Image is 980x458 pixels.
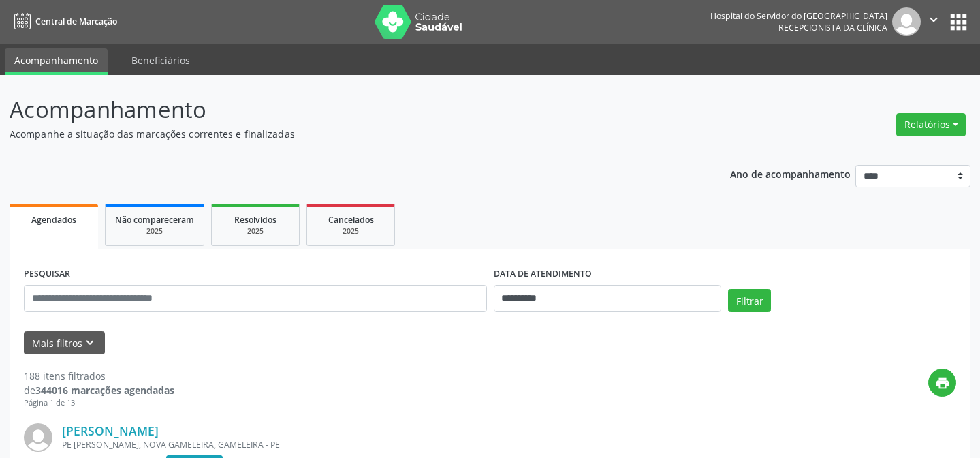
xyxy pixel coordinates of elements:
[10,127,682,141] p: Acompanhe a situação das marcações correntes e finalizadas
[328,214,374,226] span: Cancelados
[730,165,851,182] p: Ano de acompanhamento
[35,16,117,27] span: Central de Marcação
[31,214,76,226] span: Agendados
[115,214,194,226] span: Não compareceram
[82,335,97,350] i: keyboard_arrow_down
[494,264,592,285] label: DATA DE ATENDIMENTO
[62,439,752,451] div: PE [PERSON_NAME], NOVA GAMELEIRA, GAMELEIRA - PE
[317,226,385,236] div: 2025
[24,397,174,409] div: Página 1 de 13
[5,48,108,75] a: Acompanhamento
[221,226,289,236] div: 2025
[62,423,159,438] a: [PERSON_NAME]
[24,264,70,285] label: PESQUISAR
[896,113,966,136] button: Relatórios
[710,10,887,22] div: Hospital do Servidor do [GEOGRAPHIC_DATA]
[728,289,771,312] button: Filtrar
[935,376,950,391] i: print
[921,7,947,36] button: 
[892,7,921,36] img: img
[778,22,887,33] span: Recepcionista da clínica
[122,48,200,72] a: Beneficiários
[10,93,682,127] p: Acompanhamento
[947,10,970,34] button: apps
[926,12,941,27] i: 
[24,423,52,452] img: img
[24,383,174,397] div: de
[234,214,276,226] span: Resolvidos
[10,10,117,33] a: Central de Marcação
[928,369,956,397] button: print
[24,331,105,355] button: Mais filtroskeyboard_arrow_down
[24,369,174,383] div: 188 itens filtrados
[35,384,174,397] strong: 344016 marcações agendadas
[115,226,194,236] div: 2025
